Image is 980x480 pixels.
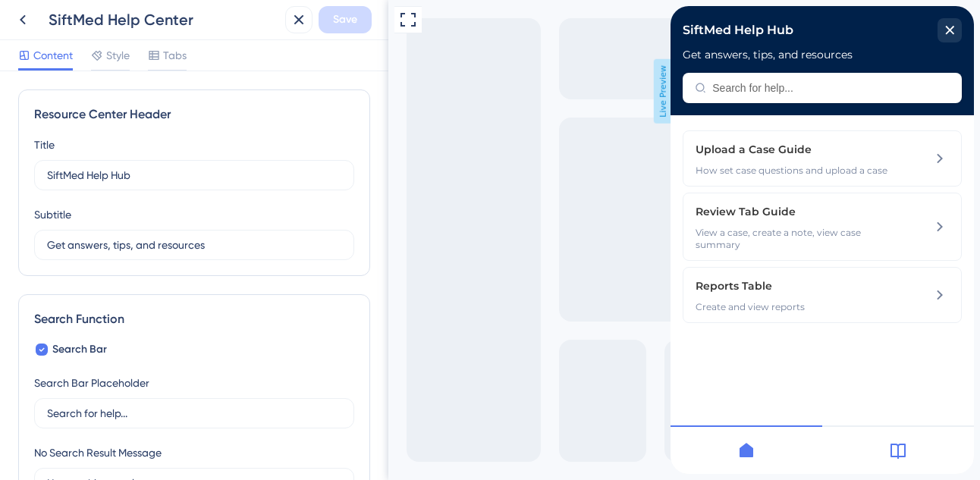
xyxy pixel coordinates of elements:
[47,167,341,184] input: Title
[25,271,228,307] div: Reports Table
[34,136,55,154] div: Title
[163,46,187,64] span: Tabs
[42,76,279,88] input: Search for help...
[52,340,107,359] span: Search Bar
[25,221,228,245] span: View a case, create a note, view case summary
[34,205,71,224] div: Subtitle
[34,374,149,392] div: Search Bar Placeholder
[265,59,284,124] span: Live Preview
[34,310,354,328] div: Search Function
[25,134,228,171] div: Upload a Case Guide
[319,6,372,33] button: Save
[49,9,279,30] div: SiftMed Help Center
[25,196,228,245] div: Review Tab Guide
[84,6,88,18] div: 3
[34,105,354,124] div: Resource Center Header
[267,12,291,36] div: close resource center
[25,196,228,215] span: Review Tab Guide
[106,46,130,64] span: Style
[47,405,341,422] input: Search for help...
[12,42,182,55] span: Get answers, tips, and resources
[25,158,228,171] span: How set case questions and upload a case
[12,13,123,36] span: SiftMed Help Hub
[14,2,74,20] span: Need Help?
[25,295,228,307] span: Create and view reports
[34,444,162,462] div: No Search Result Message
[333,11,357,29] span: Save
[33,46,73,64] span: Content
[47,237,341,253] input: Description
[25,271,228,289] span: Reports Table
[25,134,228,152] span: Upload a Case Guide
